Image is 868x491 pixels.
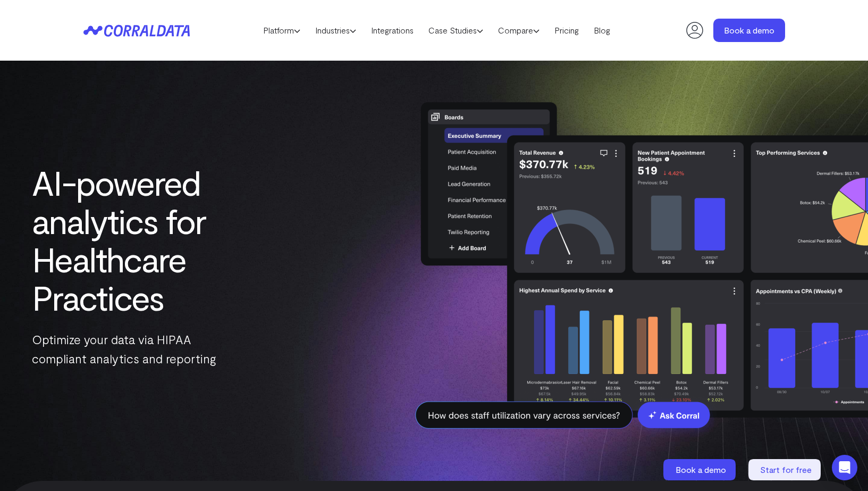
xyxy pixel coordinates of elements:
span: Start for free [760,464,812,475]
a: Start for free [748,459,823,480]
a: Pricing [547,22,586,38]
a: Book a demo [713,19,785,42]
a: Compare [491,22,547,38]
div: Open Intercom Messenger [832,455,857,480]
a: Industries [308,22,364,38]
p: Optimize your data via HIPAA compliant analytics and reporting [32,330,277,368]
a: Blog [586,22,618,38]
a: Book a demo [663,459,738,480]
a: Case Studies [421,22,491,38]
h1: AI-powered analytics for Healthcare Practices [32,163,277,317]
a: Integrations [364,22,421,38]
span: Book a demo [676,464,726,475]
a: Platform [256,22,308,38]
